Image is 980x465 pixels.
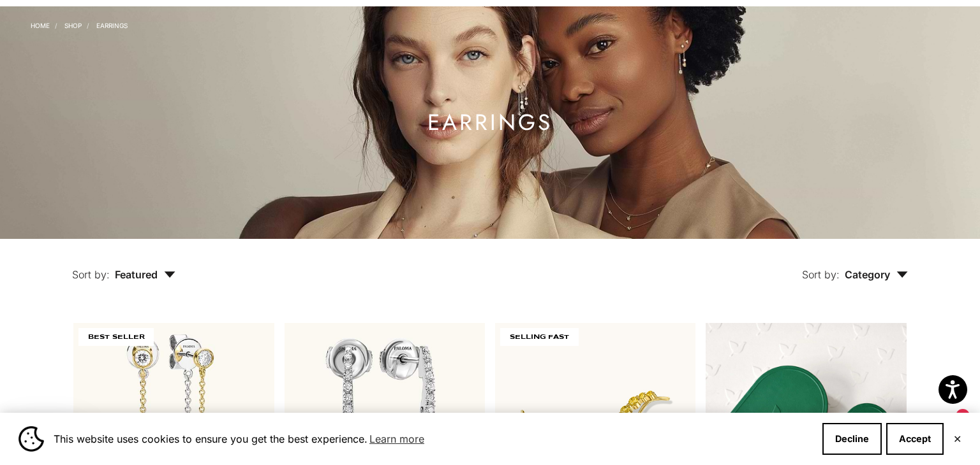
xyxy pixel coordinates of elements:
[773,239,937,292] button: Sort by: Category
[54,429,812,448] span: This website uses cookies to ensure you get the best experience.
[500,328,579,346] span: SELLING FAST
[953,435,961,443] button: Close
[78,328,154,346] span: BEST SELLER
[115,268,175,281] span: Featured
[64,22,82,29] a: Shop
[845,268,908,281] span: Category
[72,268,110,281] span: Sort by:
[802,268,840,281] span: Sort by:
[367,429,426,448] a: Learn more
[886,423,944,455] button: Accept
[427,115,553,131] h1: Earrings
[31,22,50,29] a: Home
[19,426,44,452] img: Cookie banner
[822,423,882,455] button: Decline
[43,239,205,292] button: Sort by: Featured
[31,19,128,29] nav: Breadcrumb
[96,22,128,29] a: Earrings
